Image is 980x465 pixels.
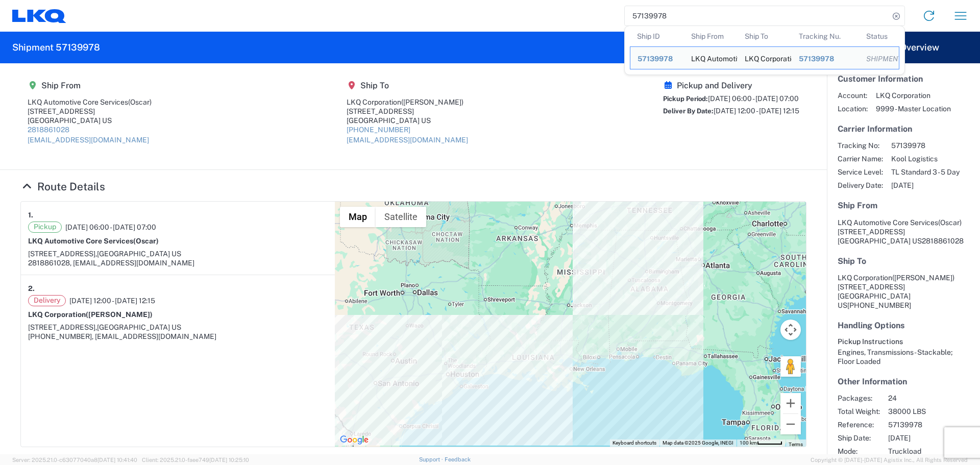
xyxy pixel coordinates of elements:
strong: LKQ Corporation [28,310,153,319]
a: [PHONE_NUMBER] [347,126,410,134]
span: [DATE] 10:41:40 [97,457,137,463]
span: Client: 2025.21.0-faee749 [142,457,249,463]
div: [GEOGRAPHIC_DATA] US [347,116,468,125]
span: Map data ©2025 Google, INEGI [663,440,733,446]
span: 100 km [740,440,757,446]
th: Status [859,26,899,46]
button: Map camera controls [780,320,801,340]
span: Tracking No: [838,141,883,150]
span: (Oscar) [133,237,159,245]
h5: Ship From [838,201,969,210]
span: Reference: [838,420,880,429]
span: [GEOGRAPHIC_DATA] US [97,323,181,331]
img: Google [337,433,371,447]
button: Show street map [340,207,376,227]
h5: Ship To [347,81,468,90]
div: LKQ Corporation [347,97,468,107]
button: Map Scale: 100 km per 46 pixels [737,439,786,447]
span: [STREET_ADDRESS] [838,228,905,236]
div: LKQ Automotive Core Services [28,97,152,107]
th: Ship From [684,26,738,46]
span: Packages: [838,394,880,403]
span: Truckload [888,447,946,456]
span: 57139978 [799,55,834,63]
strong: 2. [28,282,35,295]
strong: 1. [28,209,33,222]
div: 2818861028, [EMAIL_ADDRESS][DOMAIN_NAME] [28,258,328,267]
span: [DATE] 10:25:10 [209,457,249,463]
span: Mode: [838,447,880,456]
a: Feedback [445,456,471,462]
span: Delivery Date: [838,181,883,190]
a: Terms [789,442,803,447]
span: (Oscar) [128,98,152,106]
span: 38000 LBS [888,407,946,416]
div: SHIPMENT_STATUS_PIPE.SHIPMENT_STATUS.AWAITCONF [866,54,892,63]
div: 57139978 [638,54,677,63]
a: Open this area in Google Maps (opens a new window) [337,433,371,447]
div: [STREET_ADDRESS] [28,107,152,116]
th: Tracking Nu. [792,26,859,46]
span: Kool Logistics [891,154,960,163]
span: LKQ Automotive Core Services [838,218,938,227]
span: 2818861028 [922,237,964,245]
span: Location: [838,104,868,113]
span: [DATE] [891,181,960,190]
div: [GEOGRAPHIC_DATA] US [28,116,152,125]
table: Search Results [630,26,904,75]
div: Engines, Transmissions - Stackable; Floor Loaded [838,348,969,366]
strong: LKQ Automotive Core Services [28,237,159,245]
h5: Customer Information [838,74,969,84]
span: [DATE] [888,433,946,443]
button: Drag Pegman onto the map to open Street View [780,356,801,377]
h5: Other Information [838,377,969,386]
span: Carrier Name: [838,154,883,163]
div: LKQ Automotive Core Services [691,47,731,69]
th: Ship ID [630,26,684,46]
button: Zoom in [780,393,801,413]
span: Delivery [28,295,66,306]
span: Account: [838,91,868,100]
span: ([PERSON_NAME]) [86,310,153,319]
a: 2818861028 [28,126,69,134]
div: [STREET_ADDRESS] [347,107,468,116]
h5: Ship To [838,256,969,266]
span: Ship Date: [838,433,880,443]
th: Ship To [738,26,792,46]
span: [PHONE_NUMBER] [847,301,911,309]
a: Hide Details [20,180,105,193]
span: Pickup [28,222,62,233]
span: ([PERSON_NAME]) [892,274,954,282]
span: Total Weight: [838,407,880,416]
span: Service Level: [838,167,883,177]
span: Deliver By Date: [663,107,714,115]
span: LKQ Corporation [STREET_ADDRESS] [838,274,954,291]
span: (Oscar) [938,218,962,227]
span: Server: 2025.21.0-c63077040a8 [12,457,137,463]
span: 57139978 [638,55,673,63]
div: [PHONE_NUMBER], [EMAIL_ADDRESS][DOMAIN_NAME] [28,332,328,341]
a: [EMAIL_ADDRESS][DOMAIN_NAME] [347,136,468,144]
span: [GEOGRAPHIC_DATA] US [97,250,181,258]
span: [STREET_ADDRESS], [28,323,97,331]
span: 24 [888,394,946,403]
span: 57139978 [891,141,960,150]
a: [EMAIL_ADDRESS][DOMAIN_NAME] [28,136,149,144]
input: Shipment, tracking or reference number [625,6,889,26]
h5: Handling Options [838,321,969,330]
a: Support [419,456,445,462]
address: [GEOGRAPHIC_DATA] US [838,273,969,310]
span: 9999 - Master Location [876,104,951,113]
span: 57139978 [888,420,946,429]
span: [DATE] 06:00 - [DATE] 07:00 [65,223,156,232]
h6: Pickup Instructions [838,337,969,346]
address: [GEOGRAPHIC_DATA] US [838,218,969,246]
span: TL Standard 3 - 5 Day [891,167,960,177]
div: 57139978 [799,54,852,63]
span: [DATE] 12:00 - [DATE] 12:15 [714,107,799,115]
button: Zoom out [780,414,801,434]
button: Show satellite imagery [376,207,426,227]
button: Keyboard shortcuts [612,439,656,447]
span: [STREET_ADDRESS], [28,250,97,258]
span: [DATE] 12:00 - [DATE] 12:15 [69,296,155,305]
